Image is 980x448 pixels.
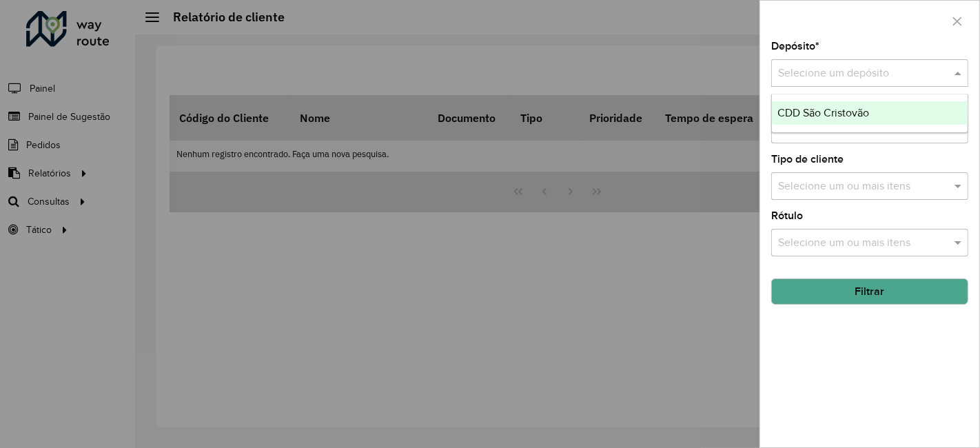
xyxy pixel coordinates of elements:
label: Rótulo [771,207,803,224]
button: Filtrar [771,278,968,305]
ng-dropdown-panel: Options list [771,94,969,133]
label: Depósito [771,38,819,54]
span: CDD São Cristovão [777,107,869,119]
label: Tipo de cliente [771,151,844,167]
